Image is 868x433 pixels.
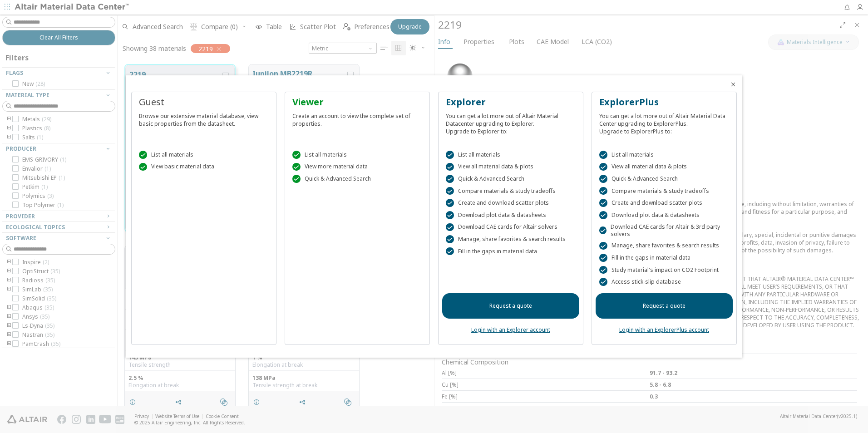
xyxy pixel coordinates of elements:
[599,199,729,207] div: Create and download scatter plots
[446,199,576,207] div: Create and download scatter plots
[446,247,576,256] div: Fill in the gaps in material data
[730,81,737,88] button: Close
[139,163,269,171] div: View basic material data
[599,151,607,159] div: 
[446,235,576,243] div: Manage, share favorites & search results
[446,187,454,195] div: 
[599,187,607,195] div: 
[446,108,576,135] div: You can get a lot more out of Altair Material Datacenter upgrading to Explorer. Upgrade to Explor...
[292,151,301,159] div: 
[599,163,607,171] div: 
[446,96,576,108] div: Explorer
[599,211,607,219] div: 
[446,163,576,171] div: View all material data & plots
[599,278,607,286] div: 
[442,293,579,319] a: Request a quote
[292,163,301,171] div: 
[599,254,607,262] div: 
[599,151,729,159] div: List all materials
[292,175,422,183] div: Quick & Advanced Search
[446,235,454,243] div: 
[139,96,269,108] div: Guest
[446,223,454,231] div: 
[471,326,550,334] a: Login with an Explorer account
[292,108,422,128] div: Create an account to view the complete set of properties.
[139,151,269,159] div: List all materials
[599,175,607,183] div: 
[599,242,607,250] div: 
[446,151,576,159] div: List all materials
[446,211,454,219] div: 
[292,163,422,171] div: View more material data
[446,175,454,183] div: 
[599,96,729,108] div: ExplorerPlus
[599,199,607,207] div: 
[446,223,576,231] div: Download CAE cards for Altair solvers
[292,175,301,183] div: 
[599,187,729,195] div: Compare materials & study tradeoffs
[599,163,729,171] div: View all material data & plots
[599,226,607,235] div: 
[139,163,147,171] div: 
[619,326,709,334] a: Login with an ExplorerPlus account
[599,211,729,219] div: Download plot data & datasheets
[599,108,729,135] div: You can get a lot more out of Altair Material Data Center upgrading to ExplorerPlus. Upgrade to E...
[446,211,576,219] div: Download plot data & datasheets
[446,247,454,256] div: 
[446,187,576,195] div: Compare materials & study tradeoffs
[292,96,422,108] div: Viewer
[139,151,147,159] div: 
[599,242,729,250] div: Manage, share favorites & search results
[599,223,729,238] div: Download CAE cards for Altair & 3rd party solvers
[596,293,733,319] a: Request a quote
[599,175,729,183] div: Quick & Advanced Search
[292,151,422,159] div: List all materials
[599,254,729,262] div: Fill in the gaps in material data
[599,278,729,286] div: Access stick-slip database
[599,266,729,274] div: Study material's impact on CO2 Footprint
[446,151,454,159] div: 
[446,199,454,207] div: 
[139,108,269,128] div: Browse our extensive material database, view basic properties from the datasheet.
[446,163,454,171] div: 
[446,175,576,183] div: Quick & Advanced Search
[599,266,607,274] div: 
